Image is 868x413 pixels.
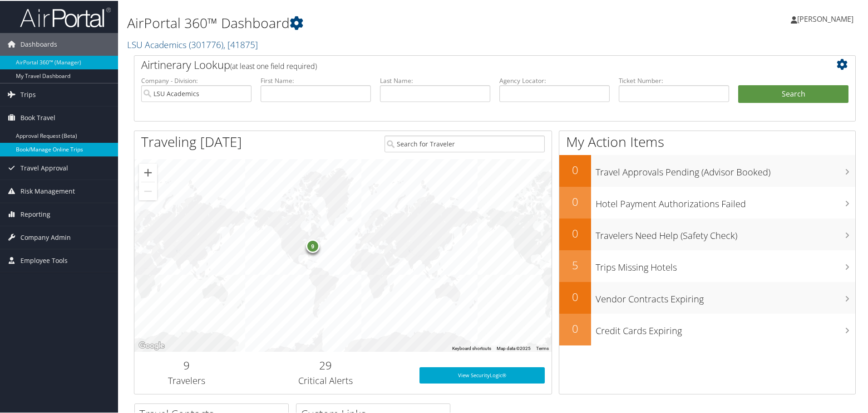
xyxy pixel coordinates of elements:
[596,192,855,209] h3: Hotel Payment Authorizations Failed
[20,156,68,179] span: Travel Approval
[596,256,855,273] h3: Trips Missing Hotels
[141,75,252,84] label: Company - Division:
[559,257,591,272] h2: 5
[797,13,853,23] span: [PERSON_NAME]
[559,186,855,218] a: 0Hotel Payment Authorizations Failed
[20,32,57,55] span: Dashboards
[20,202,50,225] span: Reporting
[141,131,242,151] h1: Traveling [DATE]
[559,249,855,281] a: 5Trips Missing Hotels
[738,84,848,102] button: Search
[306,238,319,252] div: 9
[380,75,490,84] label: Last Name:
[385,135,545,151] input: Search for Traveler
[20,248,68,271] span: Employee Tools
[127,38,258,50] a: LSU Academics
[20,106,55,128] span: Book Travel
[137,339,167,351] a: Open this area in Google Maps (opens a new window)
[139,163,157,181] button: Zoom in
[139,181,157,199] button: Zoom out
[141,56,789,72] h2: Airtinerary Lookup
[246,374,406,386] h3: Critical Alerts
[559,193,591,209] h2: 0
[596,160,855,178] h3: Travel Approvals Pending (Advisor Booked)
[559,225,591,240] h2: 0
[559,161,591,177] h2: 0
[791,5,863,32] a: [PERSON_NAME]
[223,38,258,50] span: , [ 41875 ]
[559,320,591,335] h2: 0
[127,13,617,32] h1: AirPortal 360™ Dashboard
[261,75,371,84] label: First Name:
[619,75,729,84] label: Ticket Number:
[137,339,167,351] img: Google
[559,313,855,345] a: 0Credit Cards Expiring
[189,38,223,50] span: ( 301776 )
[141,374,232,386] h3: Travelers
[596,287,855,305] h3: Vendor Contracts Expiring
[20,179,75,202] span: Risk Management
[536,345,549,350] a: Terms (opens in new tab)
[596,319,855,336] h3: Credit Cards Expiring
[559,281,855,313] a: 0Vendor Contracts Expiring
[497,345,531,350] span: Map data ©2025
[499,75,610,84] label: Agency Locator:
[230,60,317,70] span: (at least one field required)
[559,154,855,186] a: 0Travel Approvals Pending (Advisor Booked)
[452,345,491,351] button: Keyboard shortcuts
[419,366,545,383] a: View SecurityLogic®
[596,224,855,241] h3: Travelers Need Help (Safety Check)
[559,218,855,249] a: 0Travelers Need Help (Safety Check)
[20,6,111,27] img: airportal-logo.png
[559,131,855,151] h1: My Action Items
[141,357,232,372] h2: 9
[20,225,71,248] span: Company Admin
[246,357,406,372] h2: 29
[20,83,36,105] span: Trips
[559,288,591,304] h2: 0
